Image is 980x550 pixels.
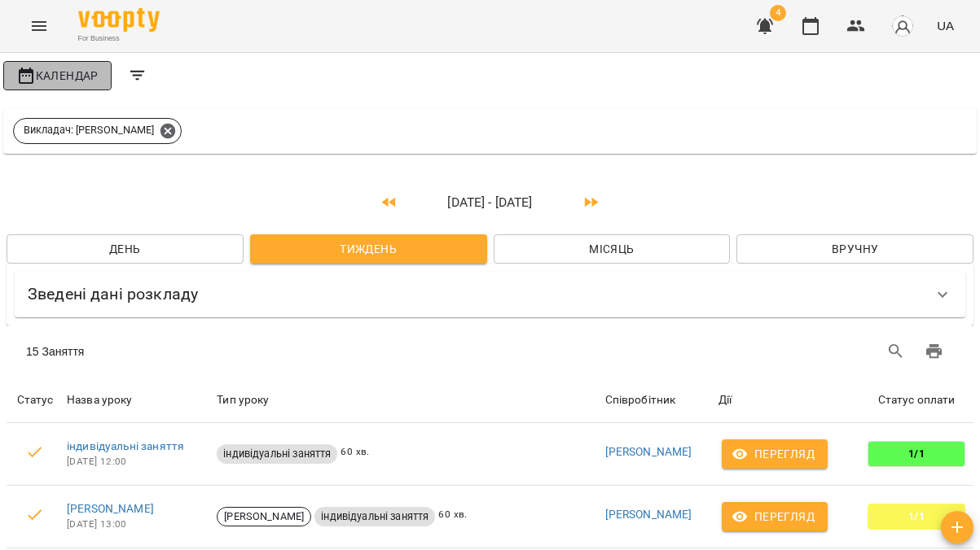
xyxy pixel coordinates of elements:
[26,343,481,360] div: 15 Заняття
[16,66,99,85] span: Календар
[891,15,914,37] img: avatar_s.png
[28,282,198,307] h6: Зведені дані розкладу
[605,444,692,461] a: [PERSON_NAME]
[3,61,112,90] button: Календар
[941,511,973,543] button: Створити урок
[78,33,160,44] span: For Business
[7,325,973,378] div: Table Toolbar
[749,239,960,259] span: Вручну
[507,239,718,259] span: Місяць
[20,7,59,46] button: Menu
[877,332,916,371] button: Search
[217,447,337,461] span: індивідуальні заняття
[719,391,856,410] div: Дії
[118,56,157,95] button: Filters
[218,509,310,524] span: [PERSON_NAME]
[902,447,930,461] span: 1/1
[20,239,231,259] span: День
[722,502,828,531] button: Перегляд
[770,5,786,21] span: 4
[930,11,960,41] button: UA
[217,391,598,410] div: Тип уроку
[15,272,965,316] div: Зведені дані розкладу
[722,439,828,469] button: Перегляд
[78,8,160,32] img: Voopty Logo
[915,332,954,371] button: Друк
[67,391,210,410] div: Назва уроку
[314,509,435,524] span: індивідуальні заняття
[67,517,210,533] span: [DATE] 13:00
[863,391,970,410] div: Статус оплати
[7,391,63,410] div: Статус
[67,502,154,515] a: [PERSON_NAME]
[67,454,210,470] span: [DATE] 12:00
[7,234,244,264] button: День
[494,234,731,264] button: Місяць
[250,234,487,264] button: Тиждень
[341,444,369,464] span: 60 хв.
[263,239,474,259] span: Тиждень
[13,118,182,144] div: Викладач: [PERSON_NAME]
[605,391,712,410] div: Співробітник
[735,444,815,464] span: Перегляд
[902,509,930,524] span: 1/1
[438,507,467,526] span: 60 хв.
[409,193,572,212] p: [DATE] - [DATE]
[605,507,692,523] a: [PERSON_NAME]
[67,439,184,452] a: індивідуальні заняття
[735,507,815,526] span: Перегляд
[14,123,164,137] span: Викладач: [PERSON_NAME]
[736,234,973,264] button: Вручну
[937,17,954,34] span: UA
